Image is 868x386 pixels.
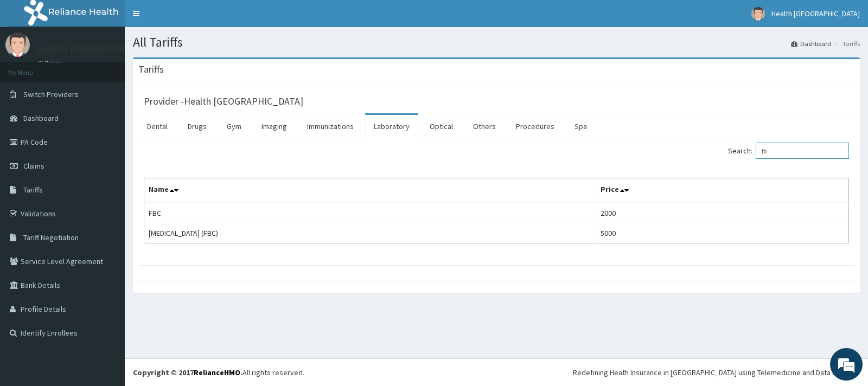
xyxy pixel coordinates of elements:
[56,61,182,75] div: Chat with us now
[138,65,164,74] h3: Tariffs
[5,265,207,303] textarea: Type your message and hit 'Enter'
[566,115,596,138] a: Spa
[771,9,860,18] span: Health [GEOGRAPHIC_DATA]
[218,115,250,138] a: Gym
[20,54,44,81] img: d_794563401_company_1708531726252_794563401
[133,368,242,377] strong: Copyright © 2017 .
[178,5,204,31] div: Minimize live chat window
[194,368,240,377] a: RelianceHMO
[38,44,159,54] p: Health [GEOGRAPHIC_DATA]
[23,113,59,123] span: Dashboard
[756,143,849,159] input: Search:
[5,33,30,57] img: User Image
[596,203,849,223] td: 2000
[144,203,596,223] td: FBC
[832,39,860,48] li: Tariffs
[596,178,849,203] th: Price
[464,115,505,138] a: Others
[144,178,596,203] th: Name
[23,233,79,242] span: Tariff Negotiation
[144,97,303,106] h3: Provider - Health [GEOGRAPHIC_DATA]
[144,223,596,243] td: [MEDICAL_DATA] (FBC)
[365,115,418,138] a: Laboratory
[23,185,43,195] span: Tariffs
[138,115,176,138] a: Dental
[421,115,462,138] a: Optical
[791,39,831,48] a: Dashboard
[728,143,849,159] label: Search:
[63,121,150,230] span: We're online!
[507,115,563,138] a: Procedures
[751,7,765,21] img: User Image
[298,115,362,138] a: Immunizations
[38,59,64,67] a: Online
[596,223,849,243] td: 5000
[573,367,860,378] div: Redefining Heath Insurance in [GEOGRAPHIC_DATA] using Telemedicine and Data Science!
[253,115,296,138] a: Imaging
[125,358,868,386] footer: All rights reserved.
[23,161,44,171] span: Claims
[23,89,79,99] span: Switch Providers
[133,35,860,49] h1: All Tariffs
[179,115,215,138] a: Drugs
